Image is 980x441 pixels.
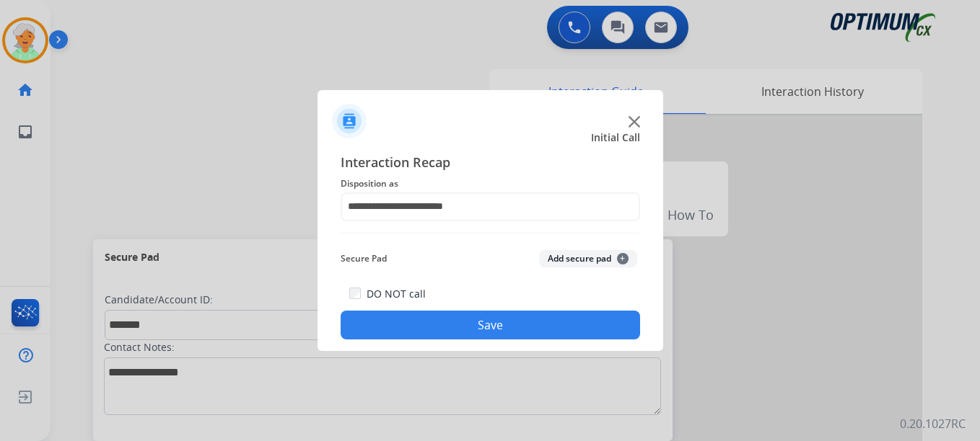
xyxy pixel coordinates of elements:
span: + [617,253,629,264]
span: Initial Call [591,130,640,145]
span: Secure Pad [341,250,387,267]
button: Add secure pad+ [539,250,637,267]
p: 0.20.1027RC [900,415,966,432]
span: Disposition as [341,175,640,192]
button: Save [341,311,640,339]
img: contactIcon [332,104,367,138]
span: Interaction Recap [341,152,640,175]
label: DO NOT call [367,287,426,301]
img: contact-recap-line.svg [341,233,640,233]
